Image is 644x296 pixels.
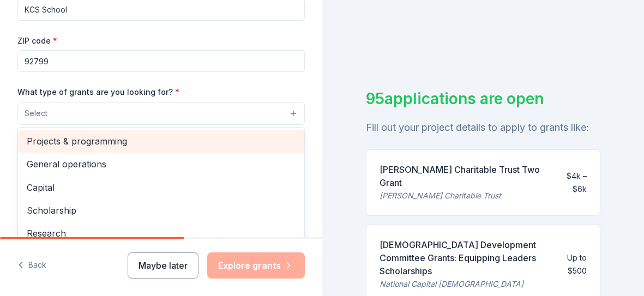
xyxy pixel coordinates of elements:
[27,157,296,171] span: General operations
[25,107,47,120] span: Select
[17,102,305,125] button: Select
[27,134,296,148] span: Projects & programming
[27,203,296,218] span: Scholarship
[17,127,305,258] div: Select
[27,180,296,195] span: Capital
[27,226,296,240] span: Research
